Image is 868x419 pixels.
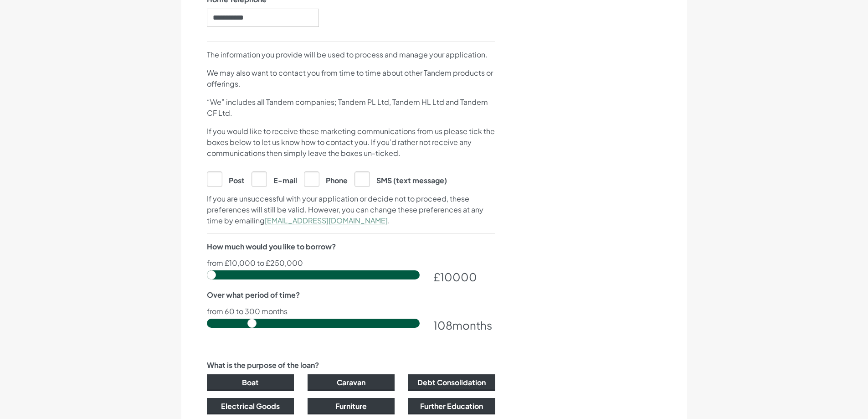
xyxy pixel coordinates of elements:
label: E-mail [252,171,297,186]
p: The information you provide will be used to process and manage your application. [207,49,495,60]
label: Over what period of time? [207,290,300,300]
label: Post [207,171,245,186]
p: “We” includes all Tandem companies; Tandem PL Ltd, Tandem HL Ltd and Tandem CF Ltd. [207,97,495,119]
div: months [433,317,495,333]
p: If you are unsuccessful with your application or decide not to proceed, these preferences will st... [207,193,495,226]
span: 108 [433,318,452,332]
p: from 60 to 300 months [207,308,495,315]
p: If you would like to receive these marketing communications from us please tick the boxes below t... [207,126,495,159]
label: SMS (text message) [354,171,447,186]
button: Caravan [308,374,395,391]
button: Furniture [308,398,395,414]
span: 10000 [440,270,477,284]
label: Phone [304,171,348,186]
p: from £10,000 to £250,000 [207,259,495,267]
div: £ [433,269,495,285]
button: Further Education [408,398,495,414]
button: Debt Consolidation [408,374,495,391]
a: [EMAIL_ADDRESS][DOMAIN_NAME] [265,216,388,225]
p: We may also want to contact you from time to time about other Tandem products or offerings. [207,67,495,89]
label: What is the purpose of the loan? [207,360,319,371]
label: How much would you like to borrow? [207,241,336,252]
button: Boat [207,374,294,391]
button: Electrical Goods [207,398,294,414]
